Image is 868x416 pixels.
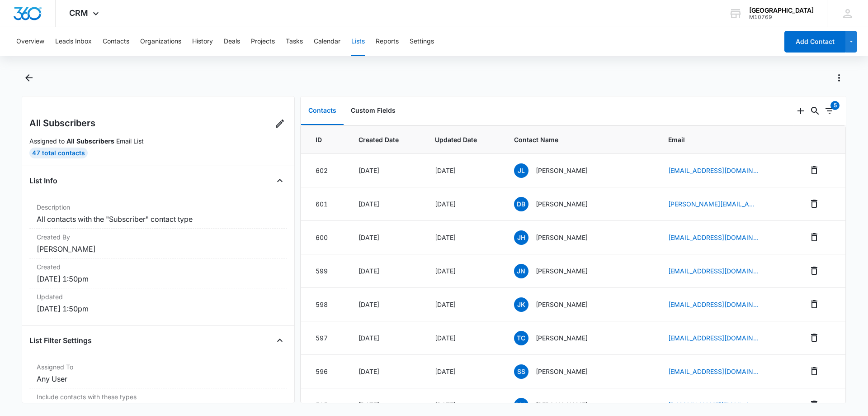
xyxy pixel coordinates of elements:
strong: All Subscribers [66,137,114,145]
div: DescriptionAll contacts with the "Subscriber" contact type [29,199,287,229]
button: Actions [832,71,846,85]
button: Custom Fields [344,97,403,125]
p: Assigned to Email List [29,136,287,146]
button: Remove [807,297,821,311]
button: Lists [351,27,365,56]
div: account name [749,7,814,14]
div: [DATE] [435,266,492,276]
button: Tasks [286,27,303,56]
a: [PERSON_NAME][EMAIL_ADDRESS][PERSON_NAME][DOMAIN_NAME] [668,199,759,209]
div: 47 Total Contacts [29,148,88,158]
div: 598 [316,300,337,309]
span: DB [514,197,528,211]
button: Contacts [301,97,344,125]
a: [EMAIL_ADDRESS][DOMAIN_NAME] [668,333,759,343]
button: Organizations [140,27,181,56]
div: [DATE] [435,199,492,209]
button: Close [273,173,287,188]
p: [PERSON_NAME] [536,199,588,209]
dt: Include contacts with these types [37,392,280,402]
dt: Description [37,202,280,212]
button: Remove [807,364,821,378]
a: [EMAIL_ADDRESS][DOMAIN_NAME] [668,166,759,175]
button: Remove [807,163,821,177]
a: [EMAIL_ADDRESS][DOMAIN_NAME] [668,300,759,309]
button: Remove [807,330,821,345]
div: [DATE] [435,300,492,309]
h4: List Filter Settings [29,335,92,346]
dd: All contacts with the "Subscriber" contact type [37,214,280,225]
div: 599 [316,266,337,276]
button: Remove [807,230,821,244]
div: 602 [316,166,337,175]
button: Filters [822,104,837,118]
button: History [192,27,213,56]
button: Search... [808,104,822,118]
span: ID [316,135,337,144]
div: Updated[DATE] 1:50pm [29,288,287,318]
p: [PERSON_NAME] [536,300,588,309]
p: [PERSON_NAME] [536,166,588,175]
button: Overview [16,27,44,56]
button: Contacts [103,27,129,56]
p: [PERSON_NAME] [536,233,588,242]
div: Created[DATE] 1:50pm [29,258,287,288]
div: [DATE] [359,233,414,242]
a: [EMAIL_ADDRESS][DOMAIN_NAME] [668,266,759,276]
div: 5 items [830,101,840,110]
button: Close [273,333,287,348]
div: [DATE] [359,199,414,209]
dd: [DATE] 1:50pm [37,303,280,314]
p: [PERSON_NAME] [536,367,588,376]
a: [EMAIL_ADDRESS][DOMAIN_NAME] [668,233,759,242]
a: [EMAIL_ADDRESS][DOMAIN_NAME] [668,367,759,376]
h4: List Info [29,175,57,186]
div: 597 [316,333,337,343]
dt: Created [37,262,280,272]
span: JL [514,163,528,178]
dd: [DATE] 1:50pm [37,273,280,284]
div: Created By[PERSON_NAME] [29,229,287,258]
button: Deals [224,27,240,56]
div: [DATE] [435,166,492,175]
a: [DOMAIN_NAME][EMAIL_ADDRESS][DOMAIN_NAME] [668,400,759,410]
span: JH [514,230,528,245]
div: 601 [316,199,337,209]
span: Email [668,135,785,144]
span: tC [514,331,528,345]
button: Calendar [314,27,340,56]
div: [DATE] [435,400,492,410]
button: Add Contact [784,31,845,53]
div: Assigned ToAny User [29,359,287,388]
button: Reports [376,27,399,56]
button: Leads Inbox [55,27,92,56]
button: Settings [410,27,434,56]
div: [DATE] [435,333,492,343]
dt: Created By [37,232,280,242]
div: [DATE] [359,166,414,175]
div: [DATE] [359,266,414,276]
dt: Updated [37,292,280,301]
button: Remove [807,397,821,412]
h2: All Subscribers [29,116,95,130]
div: [DATE] [359,400,414,410]
button: Add [793,104,808,118]
div: 595 [316,400,337,410]
span: SS [514,364,528,379]
button: Back [22,71,36,85]
span: MG [514,398,528,412]
div: 600 [316,233,337,242]
button: Projects [251,27,275,56]
span: JN [514,264,528,278]
button: Remove [807,196,821,211]
p: [PERSON_NAME] [536,400,588,410]
div: [DATE] [435,367,492,376]
span: Contact Name [514,135,647,144]
dd: [PERSON_NAME] [37,244,280,254]
dd: Any User [37,373,280,384]
div: [DATE] [435,233,492,242]
span: JK [514,297,528,312]
div: 596 [316,367,337,376]
div: account id [749,14,814,20]
div: [DATE] [359,333,414,343]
